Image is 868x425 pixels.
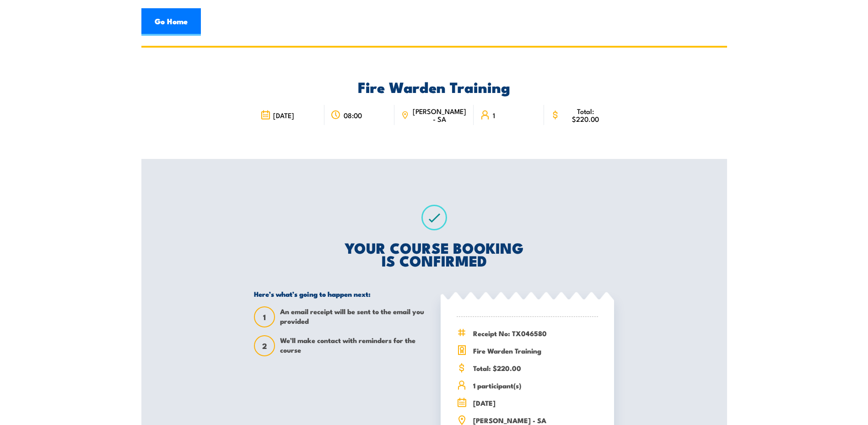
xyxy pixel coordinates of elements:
span: 1 participant(s) [473,380,598,391]
a: Go Home [141,8,201,36]
span: Receipt No: TX046580 [473,328,598,338]
h2: YOUR COURSE BOOKING IS CONFIRMED [254,241,614,267]
span: Fire Warden Training [473,345,598,356]
span: 1 [493,111,495,119]
span: An email receipt will be sent to the email you provided [280,306,427,327]
span: We’ll make contact with reminders for the course [280,335,427,356]
span: [DATE] [273,111,294,119]
span: 08:00 [344,111,362,119]
h5: Here’s what’s going to happen next: [254,289,427,298]
span: [DATE] [473,398,598,408]
span: Total: $220.00 [473,363,598,373]
span: 1 [255,312,274,322]
span: 2 [255,341,274,351]
span: Total: $220.00 [563,107,608,123]
h2: Fire Warden Training [254,80,614,93]
span: [PERSON_NAME] - SA [412,107,467,123]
